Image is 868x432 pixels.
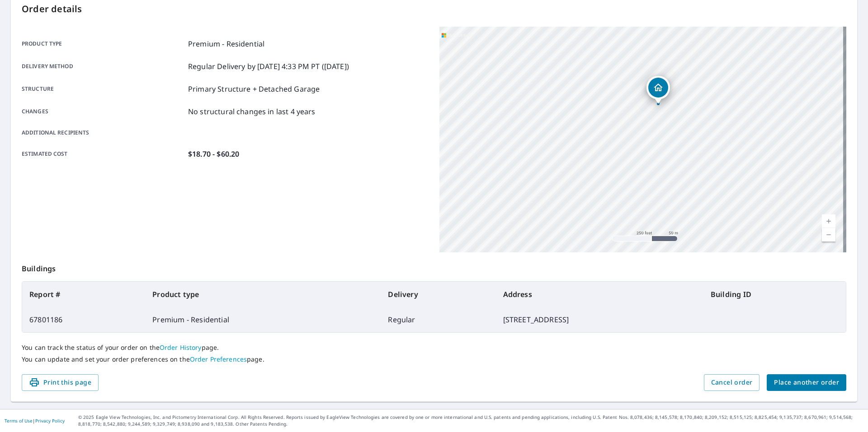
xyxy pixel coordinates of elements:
[22,38,184,49] p: Product type
[78,414,863,427] p: © 2025 Eagle View Technologies, Inc. and Pictometry International Corp. All Rights Reserved. Repo...
[145,307,381,332] td: Premium - Residential
[188,106,316,117] p: No structural changes in last 4 years
[822,214,835,228] a: Current Level 17, Zoom In
[381,282,495,307] th: Delivery
[22,344,846,352] p: You can track the status of your order on the page.
[22,129,184,137] p: Additional recipients
[29,377,91,388] span: Print this page
[767,374,846,391] button: Place another order
[22,149,184,159] p: Estimated cost
[496,307,703,332] td: [STREET_ADDRESS]
[22,2,846,16] p: Order details
[22,252,846,281] p: Buildings
[188,61,349,72] p: Regular Delivery by [DATE] 4:33 PM PT ([DATE])
[496,282,703,307] th: Address
[703,282,846,307] th: Building ID
[22,307,145,332] td: 67801186
[160,343,202,352] a: Order History
[35,418,65,424] a: Privacy Policy
[188,84,320,94] p: Primary Structure + Detached Garage
[5,418,33,424] a: Terms of Use
[774,377,839,388] span: Place another order
[22,282,145,307] th: Report #
[188,38,264,49] p: Premium - Residential
[646,76,670,104] div: Dropped pin, building 1, Residential property, 35 East St Bethlehem, CT 06751
[22,106,184,117] p: Changes
[145,282,381,307] th: Product type
[22,84,184,94] p: Structure
[22,355,846,363] p: You can update and set your order preferences on the page.
[822,228,835,242] a: Current Level 17, Zoom Out
[711,377,753,388] span: Cancel order
[190,355,247,363] a: Order Preferences
[22,61,184,72] p: Delivery method
[22,374,99,391] button: Print this page
[5,418,65,423] p: |
[381,307,495,332] td: Regular
[188,149,239,159] p: $18.70 - $60.20
[704,374,760,391] button: Cancel order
